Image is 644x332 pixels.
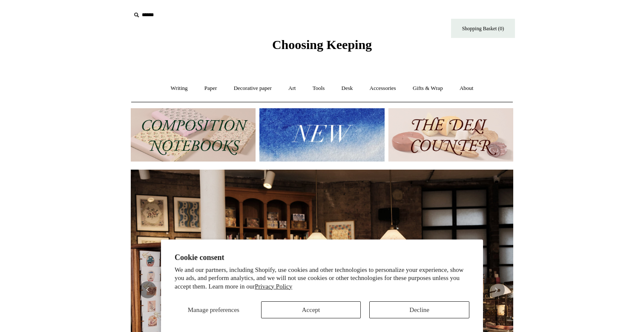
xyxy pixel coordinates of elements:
button: Manage preferences [175,301,253,318]
a: Accessories [362,77,404,100]
a: Art [281,77,303,100]
a: Shopping Basket (0) [451,19,515,38]
button: Decline [369,301,469,318]
span: Manage preferences [188,306,239,313]
a: Privacy Policy [255,283,292,290]
button: Accept [261,301,361,318]
a: Writing [163,77,195,100]
img: New.jpg__PID:f73bdf93-380a-4a35-bcfe-7823039498e1 [259,108,384,162]
a: Gifts & Wrap [405,77,451,100]
a: About [452,77,481,100]
a: Tools [305,77,333,100]
h2: Cookie consent [175,253,469,262]
img: 202302 Composition ledgers.jpg__PID:69722ee6-fa44-49dd-a067-31375e5d54ec [131,108,256,162]
button: Next [488,281,505,298]
a: Choosing Keeping [272,44,372,50]
a: Decorative paper [226,77,279,100]
span: Choosing Keeping [272,38,372,52]
a: Paper [197,77,225,100]
button: Previous [139,281,156,298]
a: Desk [334,77,361,100]
p: We and our partners, including Shopify, use cookies and other technologies to personalize your ex... [175,266,469,291]
img: The Deli Counter [388,108,513,162]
